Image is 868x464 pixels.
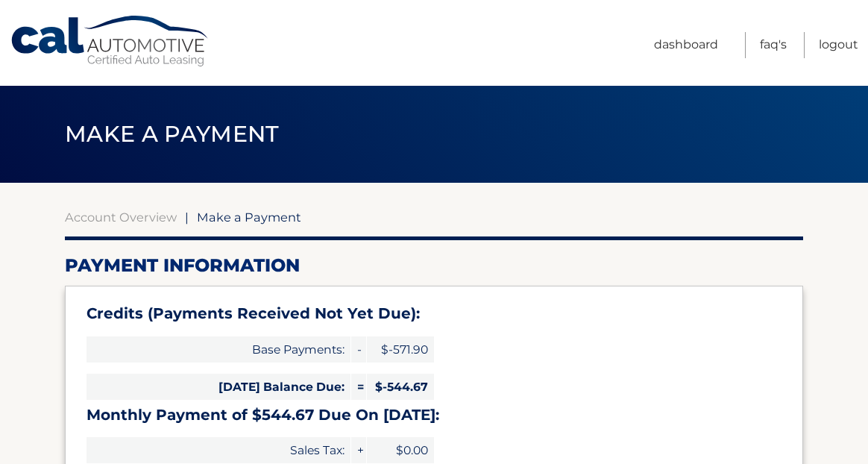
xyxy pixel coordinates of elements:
[87,336,350,363] span: Base Payments:
[351,336,366,363] span: -
[367,437,434,463] span: $0.00
[351,437,366,463] span: +
[65,120,279,148] span: Make a Payment
[87,406,781,424] h3: Monthly Payment of $544.67 Due On [DATE]:
[185,210,189,225] span: |
[197,210,301,225] span: Make a Payment
[760,32,787,58] a: FAQ's
[351,374,366,400] span: =
[87,437,350,463] span: Sales Tax:
[367,336,434,363] span: $-571.90
[654,32,718,58] a: Dashboard
[87,304,781,323] h3: Credits (Payments Received Not Yet Due):
[10,15,211,68] a: Cal Automotive
[87,374,350,400] span: [DATE] Balance Due:
[819,32,858,58] a: Logout
[65,254,803,277] h2: Payment Information
[367,374,434,400] span: $-544.67
[65,210,177,225] a: Account Overview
